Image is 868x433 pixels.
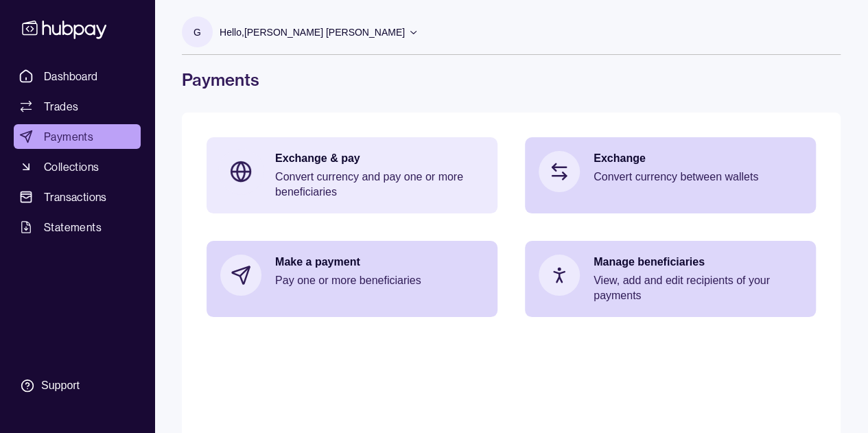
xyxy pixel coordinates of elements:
p: Pay one or more beneficiaries [275,273,484,288]
p: Make a payment [275,255,484,270]
a: Trades [14,94,141,119]
a: ExchangeConvert currency between wallets [525,137,816,206]
p: Manage beneficiaries [594,255,802,270]
p: Exchange & pay [275,151,484,166]
a: Collections [14,154,141,179]
p: View, add and edit recipients of your payments [594,273,802,303]
a: Statements [14,215,141,239]
span: Collections [44,159,99,175]
a: Support [14,371,141,400]
span: Trades [44,98,78,115]
a: Payments [14,124,141,149]
a: Dashboard [14,64,141,89]
p: Convert currency and pay one or more beneficiaries [275,169,484,200]
a: Transactions [14,185,141,209]
p: Hello, [PERSON_NAME] [PERSON_NAME] [220,25,405,40]
a: Make a paymentPay one or more beneficiaries [207,241,497,309]
div: Support [41,378,80,393]
span: Dashboard [44,68,98,84]
a: Exchange & payConvert currency and pay one or more beneficiaries [207,137,497,213]
span: Statements [44,219,102,235]
p: Convert currency between wallets [594,169,802,185]
p: Exchange [594,151,802,166]
a: Manage beneficiariesView, add and edit recipients of your payments [525,241,816,317]
span: Payments [44,128,93,145]
h1: Payments [182,69,841,91]
span: Transactions [44,189,107,205]
p: G [193,25,201,40]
